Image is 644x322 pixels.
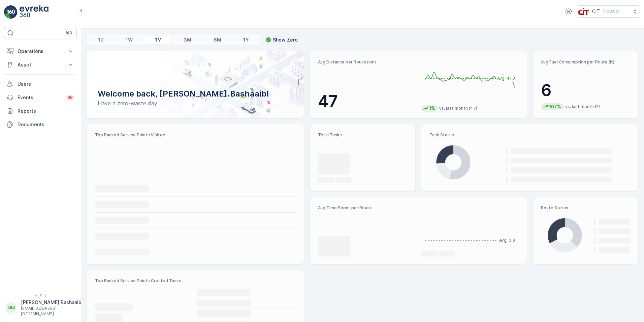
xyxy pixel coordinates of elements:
[98,88,293,99] p: Welcome back, [PERSON_NAME].Bashaaib!
[4,77,77,91] a: Users
[18,61,63,68] p: Asset
[4,5,18,19] img: logo
[541,205,630,211] p: Route Status
[273,36,298,43] p: Show Zero
[95,278,296,284] p: Top Ranked Service Points Created Tasks
[541,59,630,65] p: Avg Fuel Consumption per Route (lt)
[155,36,162,43] p: 1M
[318,205,416,211] p: Avg Time Spent per Route
[18,81,74,87] p: Users
[95,132,296,138] p: Top Ranked Service Points Visited
[4,91,77,104] a: Events99
[541,80,630,101] p: 6
[126,36,133,43] p: 1W
[18,108,74,114] p: Reports
[18,94,62,101] p: Events
[565,104,600,109] p: vs. last month (2)
[4,58,77,72] button: Asset
[592,8,600,15] p: CIT
[98,99,293,107] p: Have a zero-waste day
[4,118,77,131] a: Documents
[65,30,72,36] p: ⌘B
[4,104,77,118] a: Reports
[4,294,77,298] span: v 1.51.1
[548,103,562,110] p: 167%
[578,8,589,15] img: cit-logo_pOk6rL0.png
[4,45,77,58] button: Operations
[21,299,82,306] p: [PERSON_NAME].Bashaaib
[439,106,477,111] p: vs. last month (47)
[428,105,436,112] p: 1%
[318,59,416,65] p: Avg Distance per Route (km)
[318,132,407,138] p: Total Tasks
[603,9,620,14] p: ( +03:00 )
[21,306,82,317] p: [EMAIL_ADDRESS][DOMAIN_NAME]
[578,5,639,18] button: CIT(+03:00)
[18,48,63,55] p: Operations
[6,302,17,313] div: MM
[18,121,74,128] p: Documents
[67,95,73,101] p: 99
[20,5,49,19] img: logo_light-DOdMpM7g.png
[429,132,630,138] p: Task Status
[98,36,104,43] p: 1D
[184,36,191,43] p: 3M
[318,91,416,112] p: 47
[214,36,221,43] p: 6M
[4,299,77,317] button: MM[PERSON_NAME].Bashaaib[EMAIL_ADDRESS][DOMAIN_NAME]
[243,36,249,43] p: 1Y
